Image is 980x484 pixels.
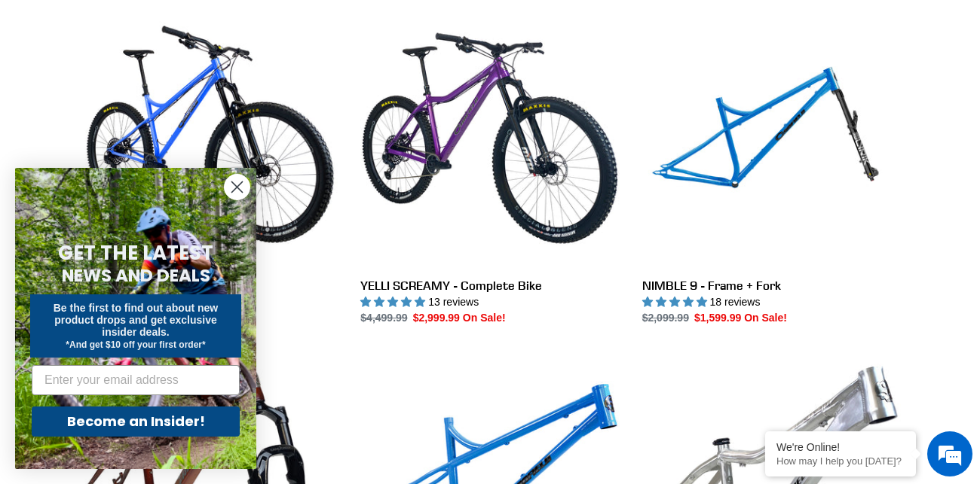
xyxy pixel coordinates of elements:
[32,406,240,437] button: Become an Insider!
[66,339,205,350] span: *And get $10 off your first order*
[776,441,905,453] div: We're Online!
[32,365,240,395] input: Enter your email address
[54,302,219,338] span: Be the first to find out about new product drops and get exclusive insider deals.
[58,239,213,266] span: GET THE LATEST
[224,174,250,200] button: Close dialog
[776,455,905,467] p: How may I help you today?
[62,263,210,288] span: NEWS AND DEALS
